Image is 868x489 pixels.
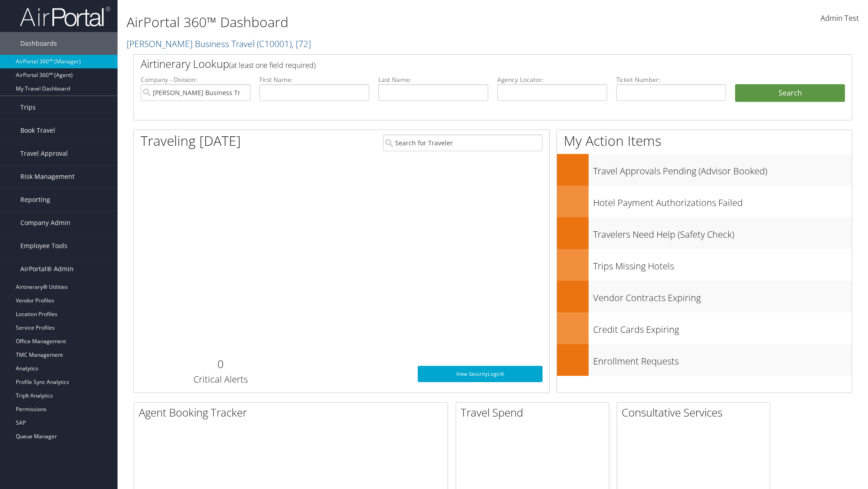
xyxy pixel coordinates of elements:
[257,38,292,50] span: ( C10001 )
[418,366,542,382] a: View SecurityLogic®
[229,60,316,70] span: (at least one field required)
[20,6,110,27] img: airportal-logo.png
[378,75,488,84] label: Last Name:
[139,405,448,420] h2: Agent Booking Tracker
[821,13,859,23] span: Admin Test
[20,188,50,211] span: Reporting
[616,75,726,84] label: Ticket Number:
[461,405,609,420] h2: Travel Spend
[821,5,859,33] a: Admin Test
[20,165,75,188] span: Risk Management
[557,312,852,344] a: Credit Cards Expiring
[20,211,71,234] span: Company Admin
[557,154,852,186] a: Travel Approvals Pending (Advisor Booked)
[127,38,311,50] a: [PERSON_NAME] Business Travel
[20,96,36,119] span: Trips
[20,258,74,280] span: AirPortal® Admin
[141,356,300,372] h2: 0
[141,56,785,72] h2: Airtinerary Lookup
[383,134,542,151] input: Search for Traveler
[735,84,845,102] button: Search
[593,287,852,304] h3: Vendor Contracts Expiring
[497,75,607,84] label: Agency Locator:
[20,32,57,55] span: Dashboards
[20,119,55,142] span: Book Travel
[141,131,241,150] h1: Traveling [DATE]
[557,249,852,281] a: Trips Missing Hotels
[557,281,852,312] a: Vendor Contracts Expiring
[292,38,311,50] span: , [ 72 ]
[593,350,852,368] h3: Enrollment Requests
[141,373,300,386] h3: Critical Alerts
[593,224,852,241] h3: Travelers Need Help (Safety Check)
[622,405,770,420] h2: Consultative Services
[259,75,369,84] label: First Name:
[593,319,852,336] h3: Credit Cards Expiring
[557,131,852,150] h1: My Action Items
[127,13,615,32] h1: AirPortal 360™ Dashboard
[593,255,852,273] h3: Trips Missing Hotels
[557,217,852,249] a: Travelers Need Help (Safety Check)
[141,75,250,84] label: Company - Division:
[557,186,852,217] a: Hotel Payment Authorizations Failed
[20,142,68,165] span: Travel Approval
[557,344,852,376] a: Enrollment Requests
[20,235,67,257] span: Employee Tools
[593,192,852,209] h3: Hotel Payment Authorizations Failed
[593,160,852,177] h3: Travel Approvals Pending (Advisor Booked)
